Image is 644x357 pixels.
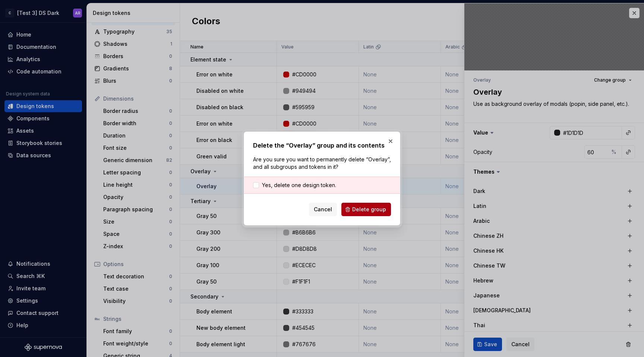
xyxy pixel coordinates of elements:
[253,141,391,150] h2: Delete the “Overlay” group and its contents
[341,203,391,216] button: Delete group
[253,156,391,171] p: Are you sure you want to permanently delete “Overlay”, and all subgroups and tokens in it?
[309,203,337,216] button: Cancel
[262,181,336,189] span: Yes, delete one design token.
[314,206,332,213] span: Cancel
[352,206,386,213] span: Delete group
